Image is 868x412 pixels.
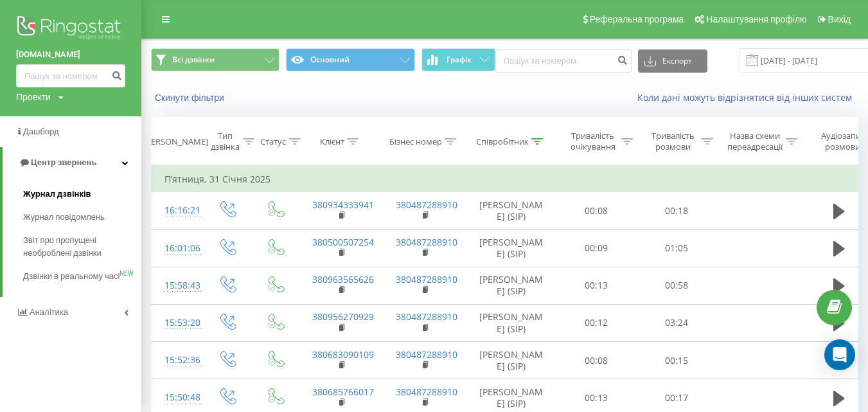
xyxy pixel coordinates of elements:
[3,147,141,178] a: Центр звернень
[706,14,806,24] span: Налаштування профілю
[312,236,374,248] a: 380500507254
[396,236,457,248] a: 380487288910
[312,273,374,285] a: 380963565626
[396,348,457,361] a: 380487288910
[172,55,215,65] span: Всі дзвінки
[396,310,457,323] a: 380487288910
[556,304,637,341] td: 00:12
[495,49,632,73] input: Пошук за номером
[637,267,717,304] td: 00:58
[637,91,858,103] a: Коли дані можуть відрізнятися вiд інших систем
[260,136,286,147] div: Статус
[638,49,707,73] button: Експорт
[466,192,556,229] td: [PERSON_NAME] (SIP)
[421,48,495,71] button: Графік
[648,130,698,152] div: Тривалість розмови
[637,192,717,229] td: 00:18
[828,14,851,24] span: Вихід
[23,188,91,201] span: Журнал дзвінків
[389,136,441,147] div: Бізнес номер
[466,267,556,304] td: [PERSON_NAME] (SIP)
[637,342,717,379] td: 00:15
[164,236,190,261] div: 16:01:06
[567,130,618,152] div: Тривалість очікування
[31,157,96,167] span: Центр звернень
[16,48,125,61] a: [DOMAIN_NAME]
[312,199,374,211] a: 380934333941
[637,304,717,341] td: 03:24
[824,339,855,370] div: Open Intercom Messenger
[16,91,51,103] div: Проекти
[30,307,68,317] span: Аналiтика
[312,310,374,323] a: 380956270929
[319,136,344,147] div: Клієнт
[164,348,190,373] div: 15:52:36
[211,130,240,152] div: Тип дзвінка
[164,198,190,223] div: 16:16:21
[637,229,717,267] td: 01:05
[556,192,637,229] td: 00:08
[396,386,457,398] a: 380487288910
[151,48,279,71] button: Всі дзвінки
[727,130,783,152] div: Назва схеми переадресації
[312,348,374,361] a: 380683090109
[556,267,637,304] td: 00:13
[447,55,472,64] span: Графік
[164,385,190,410] div: 15:50:48
[286,48,414,71] button: Основний
[164,310,190,336] div: 15:53:20
[23,229,141,265] a: Звіт про пропущені необроблені дзвінки
[556,342,637,379] td: 00:08
[466,229,556,267] td: [PERSON_NAME] (SIP)
[23,270,120,283] span: Дзвінки в реальному часі
[590,14,684,24] span: Реферальна програма
[23,127,59,136] span: Дашборд
[23,265,141,288] a: Дзвінки в реальному часіNEW
[396,199,457,211] a: 380487288910
[466,304,556,341] td: [PERSON_NAME] (SIP)
[475,136,528,147] div: Співробітник
[16,13,125,45] img: Ringostat logo
[164,273,190,298] div: 15:58:43
[16,64,125,87] input: Пошук за номером
[23,206,141,229] a: Журнал повідомлень
[23,211,105,224] span: Журнал повідомлень
[556,229,637,267] td: 00:09
[466,342,556,379] td: [PERSON_NAME] (SIP)
[23,234,135,260] span: Звіт про пропущені необроблені дзвінки
[143,136,208,147] div: [PERSON_NAME]
[396,273,457,285] a: 380487288910
[151,92,231,103] button: Скинути фільтри
[23,183,141,206] a: Журнал дзвінків
[312,386,374,398] a: 380685766017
